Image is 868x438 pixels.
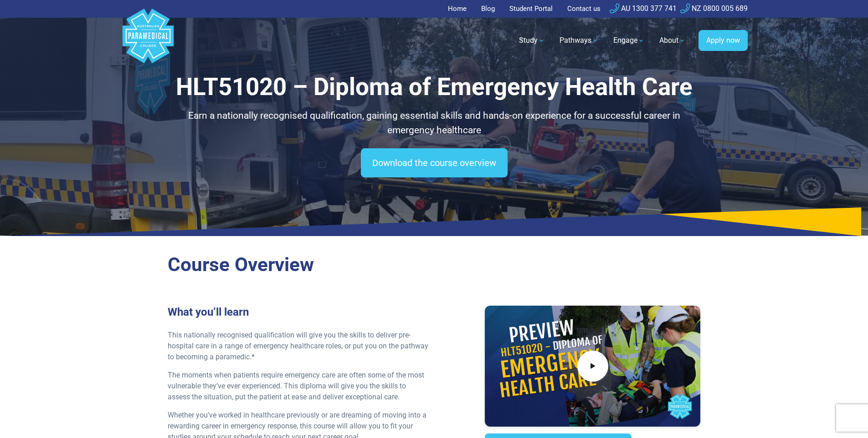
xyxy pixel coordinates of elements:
p: Earn a nationally recognised qualification, gaining essential skills and hands-on experience for ... [168,109,701,137]
a: Australian Paramedical College [121,18,175,64]
a: Pathways [554,28,604,53]
p: This nationally recognised qualification will give you the skills to deliver pre-hospital care in... [168,330,429,362]
a: Engage [608,28,650,53]
h3: What you’ll learn [168,306,429,319]
a: About [654,28,691,53]
a: Study [514,28,550,53]
h1: HLT51020 – Diploma of Emergency Health Care [168,73,701,101]
a: NZ 0800 005 689 [680,4,748,13]
p: The moments when patients require emergency care are often some of the most vulnerable they’ve ev... [168,370,429,403]
a: Apply now [699,30,748,51]
a: Download the course overview [361,148,508,177]
h2: Course Overview [168,253,701,277]
a: AU 1300 377 741 [610,4,677,13]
